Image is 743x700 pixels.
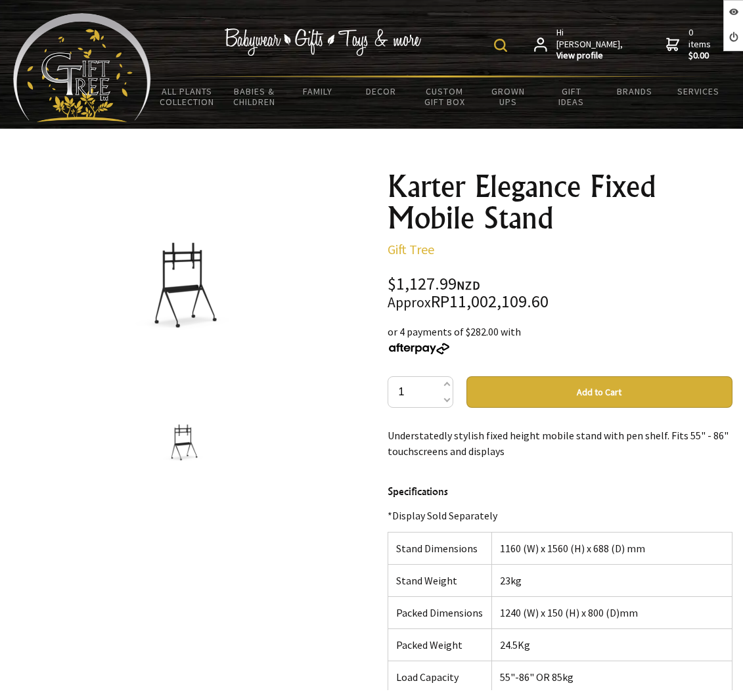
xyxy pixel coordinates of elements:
h4: Specifications [388,483,733,500]
a: Gift Tree [388,241,434,257]
img: Karter Elegance Fixed Mobile Stand [158,418,208,468]
small: Approx [388,294,431,311]
div: or 4 payments of $282.00 with [388,324,733,355]
img: Afterpay [388,343,451,355]
td: Packed Weight [388,629,492,661]
p: *Display Sold Separately [388,508,733,523]
div: $1,127.99 RP11,002,109.60 [388,276,733,311]
a: Family [286,77,350,105]
td: 24.5Kg [492,629,732,661]
a: Grown Ups [476,77,540,116]
img: Babywear - Gifts - Toys & more [224,28,421,56]
img: Karter Elegance Fixed Mobile Stand [124,227,242,345]
td: 23kg [492,565,732,597]
strong: View profile [556,50,624,62]
img: Babyware - Gifts - Toys and more... [13,13,151,122]
a: Brands [603,77,667,105]
td: Stand Weight [388,565,492,597]
span: 0 items [688,26,713,62]
td: Stand Dimensions [388,533,492,565]
div: Understatedly stylish fixed height mobile stand with pen shelf. Fits 55" - 86" touchscreens and d... [388,427,733,690]
a: Custom Gift Box [413,77,477,116]
img: product search [494,39,507,52]
a: 0 items$0.00 [666,27,713,62]
span: Hi [PERSON_NAME], [556,27,624,62]
td: Packed Dimensions [388,597,492,629]
strong: $0.00 [688,50,713,62]
a: Decor [349,77,413,105]
a: Services [667,77,731,105]
td: 1160 (W) x 1560 (H) x 688 (D) mm [492,533,732,565]
a: Gift Ideas [540,77,604,116]
h1: Karter Elegance Fixed Mobile Stand [388,171,733,234]
td: Load Capacity [388,661,492,693]
button: Add to Cart [466,376,733,408]
a: Hi [PERSON_NAME],View profile [534,27,624,62]
a: All Plants Collection [151,77,223,116]
span: NZD [457,278,480,293]
a: Babies & Children [223,77,286,116]
td: 55"-86" OR 85kg [492,661,732,693]
td: 1240 (W) x 150 (H) x 800 (D)mm [492,597,732,629]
